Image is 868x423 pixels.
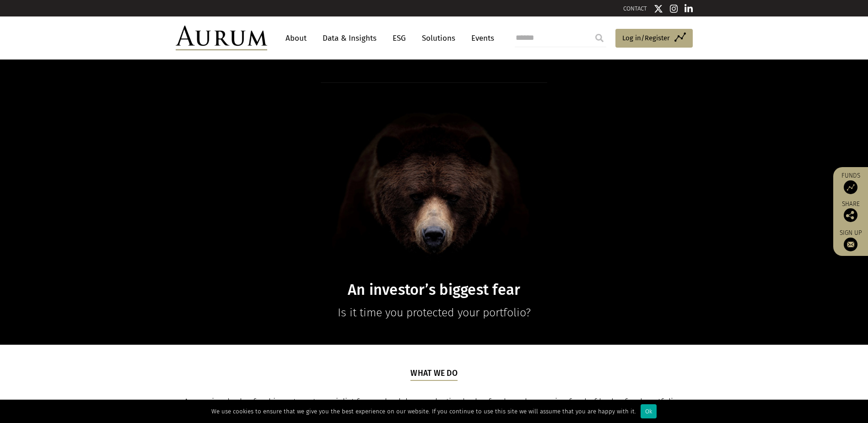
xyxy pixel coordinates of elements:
[258,304,611,322] p: Is it time you protected your portfolio?
[258,281,611,299] h1: An investor’s biggest fear
[176,26,267,50] img: Aurum
[844,180,857,194] img: Access Funds
[615,29,693,48] a: Log in/Register
[623,5,647,12] a: CONTACT
[654,4,663,13] img: Twitter icon
[281,30,311,47] a: About
[417,30,460,47] a: Solutions
[838,172,863,194] a: Funds
[641,404,657,418] div: Ok
[844,238,857,251] img: Sign up to our newsletter
[844,208,857,222] img: Share this post
[685,4,693,13] img: Linkedin icon
[410,368,458,380] h5: What we do
[388,30,410,47] a: ESG
[838,201,863,222] div: Share
[184,397,684,421] span: Aurum is a hedge fund investment specialist focused solely on selecting hedge funds and managing ...
[838,229,863,251] a: Sign up
[622,33,670,43] span: Log in/Register
[590,29,609,47] input: Submit
[318,30,381,47] a: Data & Insights
[467,30,494,47] a: Events
[670,4,678,13] img: Instagram icon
